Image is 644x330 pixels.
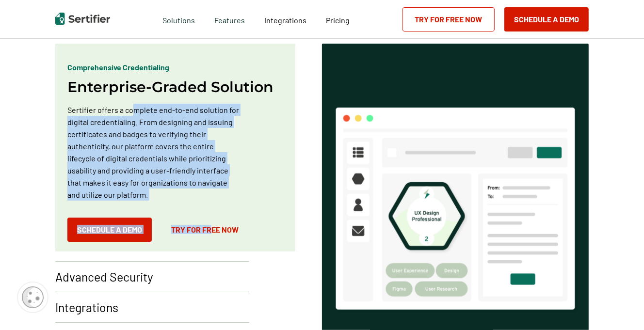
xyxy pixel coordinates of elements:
[55,299,118,315] p: Integrations
[67,61,169,73] p: Comprehensive Credentialing
[326,16,350,25] span: Pricing
[265,13,307,25] a: Integrations
[163,13,195,25] span: Solutions
[55,269,153,284] p: Advanced Security
[215,13,245,25] span: Features
[22,286,44,308] img: Cookie Popup Icon
[67,78,274,96] h2: Enterprise-Graded Solution
[67,104,240,201] p: Sertifier offers a complete end-to-end solution for digital credentialing. From designing and iss...
[161,218,248,242] a: Try for Free Now
[402,7,495,31] a: Try for Free Now
[67,218,152,242] button: Schedule a Demo
[326,13,350,25] a: Pricing
[265,16,307,25] span: Integrations
[504,7,589,31] button: Schedule a Demo
[55,13,110,25] img: Sertifier | Digital Credentialing Platform
[596,283,644,330] iframe: Chat Widget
